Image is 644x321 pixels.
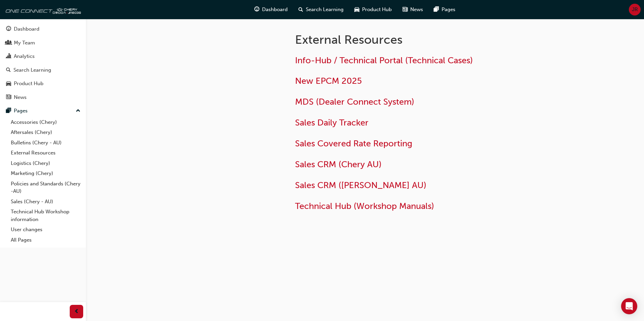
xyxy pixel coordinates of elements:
div: Analytics [14,52,35,60]
a: Policies and Standards (Chery -AU) [8,179,83,197]
a: Info-Hub / Technical Portal (Technical Cases) [295,55,473,66]
button: Pages [3,105,83,117]
button: JR [629,4,641,15]
div: My Team [14,39,35,47]
div: Dashboard [14,25,39,33]
span: Pages [442,6,455,13]
h1: External Resources [295,32,516,47]
span: car-icon [354,5,359,14]
div: News [14,94,27,101]
span: JR [632,6,638,13]
a: Technical Hub Workshop information [8,207,83,224]
button: DashboardMy TeamAnalyticsSearch LearningProduct HubNews [3,22,83,105]
span: chart-icon [6,53,11,60]
img: oneconnect [3,3,81,16]
div: Open Intercom Messenger [621,298,637,314]
a: Technical Hub (Workshop Manuals) [295,201,434,211]
a: Search Learning [3,64,83,76]
a: Aftersales (Chery) [8,127,83,138]
a: My Team [3,37,83,49]
span: guage-icon [254,5,259,14]
a: pages-iconPages [428,3,461,16]
span: Search Learning [306,6,344,13]
a: Sales Covered Rate Reporting [295,138,412,149]
a: Marketing (Chery) [8,168,83,179]
a: Sales (Chery - AU) [8,197,83,207]
a: News [3,91,83,104]
a: guage-iconDashboard [249,3,293,16]
span: news-icon [6,95,11,101]
span: people-icon [6,40,11,46]
a: Product Hub [3,77,83,90]
span: pages-icon [6,108,11,114]
div: Search Learning [13,66,51,74]
a: User changes [8,224,83,235]
a: car-iconProduct Hub [349,3,397,16]
div: Pages [14,107,28,115]
span: search-icon [298,5,303,14]
a: Logistics (Chery) [8,158,83,169]
span: Product Hub [362,6,392,13]
a: New EPCM 2025 [295,76,362,86]
span: Dashboard [262,6,288,13]
span: search-icon [6,67,11,73]
span: News [410,6,423,13]
a: news-iconNews [397,3,428,16]
a: search-iconSearch Learning [293,3,349,16]
a: Accessories (Chery) [8,117,83,128]
a: Bulletins (Chery - AU) [8,138,83,148]
a: Sales Daily Tracker [295,117,368,128]
a: Dashboard [3,23,83,35]
a: Analytics [3,50,83,63]
span: guage-icon [6,26,11,32]
a: External Resources [8,148,83,158]
div: Product Hub [14,80,43,87]
span: pages-icon [434,5,439,14]
span: prev-icon [74,308,79,316]
a: MDS (Dealer Connect System) [295,97,414,107]
span: news-icon [402,5,408,14]
a: Sales CRM (Chery AU) [295,159,382,170]
span: up-icon [76,107,80,115]
a: Sales CRM ([PERSON_NAME] AU) [295,180,426,190]
a: All Pages [8,235,83,245]
span: car-icon [6,81,11,87]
